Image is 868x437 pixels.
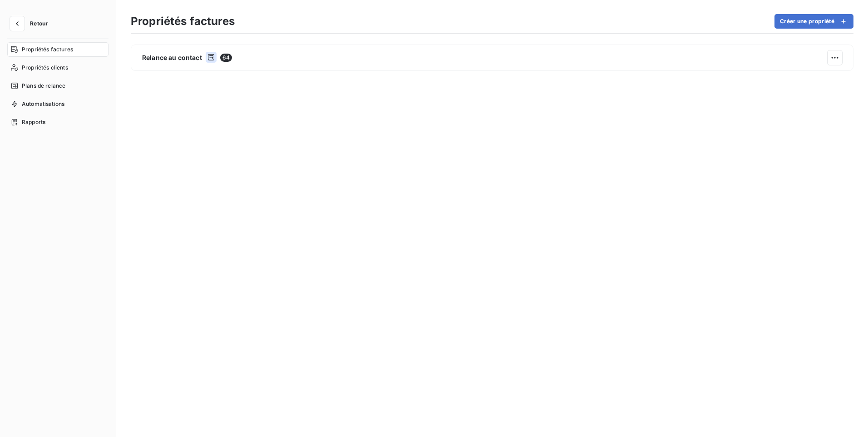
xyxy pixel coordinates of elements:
span: Plans de relance [22,82,65,90]
button: Créer une propriété [774,14,853,29]
span: Rapports [22,118,45,126]
span: Propriétés clients [22,64,68,72]
a: Propriétés factures [7,42,108,57]
iframe: Intercom live chat [837,406,859,428]
a: Rapports [7,115,108,129]
span: Relance au contact [142,53,202,62]
span: Propriétés factures [22,45,73,54]
span: Retour [30,21,48,26]
span: Automatisations [22,100,64,108]
h3: Propriétés factures [131,13,235,30]
span: 64 [220,54,232,62]
a: Plans de relance [7,79,108,93]
button: Retour [7,16,55,31]
a: Automatisations [7,97,108,111]
a: Propriétés clients [7,60,108,75]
